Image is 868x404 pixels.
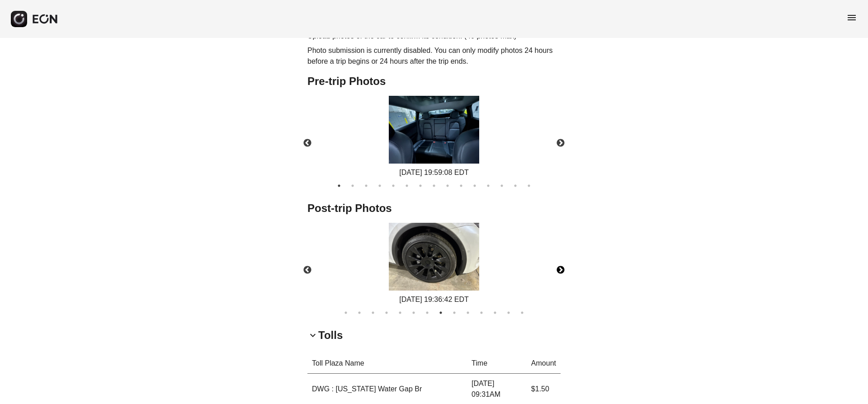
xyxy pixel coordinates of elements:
button: 9 [450,308,459,317]
button: 10 [457,181,466,190]
img: https://fastfleet.me/rails/active_storage/blobs/redirect/eyJfcmFpbHMiOnsibWVzc2FnZSI6IkJBaHBBeTRo... [389,96,479,164]
button: 6 [402,181,411,190]
button: 5 [396,308,405,317]
button: 12 [484,181,493,190]
button: Previous [292,254,323,286]
div: [DATE] 19:36:42 EDT [389,294,479,305]
h2: Pre-trip Photos [307,74,561,89]
button: 4 [375,181,384,190]
button: 13 [504,308,513,317]
th: Amount [527,353,561,374]
button: 11 [470,181,479,190]
button: 10 [463,308,472,317]
span: keyboard_arrow_down [307,330,318,341]
button: 3 [368,308,377,317]
th: Toll Plaza Name [307,353,467,374]
h2: Tolls [318,328,343,343]
button: Next [545,127,576,159]
div: [DATE] 19:59:08 EDT [389,167,479,178]
button: 8 [436,308,445,317]
button: 1 [341,308,350,317]
button: 14 [511,181,520,190]
button: 4 [382,308,391,317]
button: 7 [416,181,425,190]
button: 9 [443,181,452,190]
button: 7 [423,308,432,317]
button: 12 [491,308,500,317]
span: menu [846,12,857,23]
button: 14 [518,308,527,317]
button: 2 [348,181,357,190]
h2: Post-trip Photos [307,201,561,216]
button: 6 [409,308,418,317]
button: Next [545,254,576,286]
button: 1 [335,181,344,190]
button: 15 [524,181,533,190]
button: 8 [429,181,439,190]
img: https://fastfleet.me/rails/active_storage/blobs/redirect/eyJfcmFpbHMiOnsibWVzc2FnZSI6IkJBaHBBNW9q... [389,223,479,291]
p: Photo submission is currently disabled. You can only modify photos 24 hours before a trip begins ... [307,45,561,67]
button: 2 [355,308,364,317]
button: 13 [497,181,506,190]
th: Time [467,353,527,374]
button: 11 [477,308,486,317]
button: 3 [362,181,371,190]
button: 5 [389,181,398,190]
button: Previous [292,127,323,159]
